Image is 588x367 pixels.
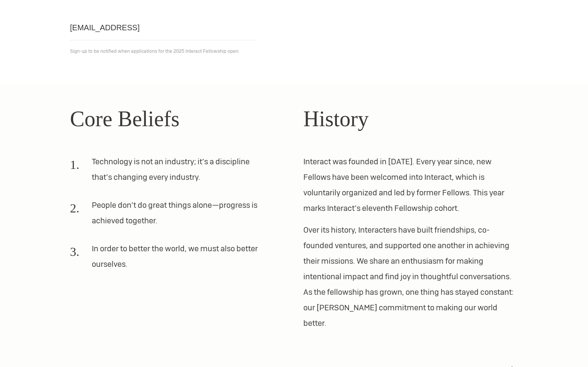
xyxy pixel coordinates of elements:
[70,197,266,235] li: People don’t do great things alone—progress is achieved together.
[70,241,266,278] li: In order to better the world, we must also better ourselves.
[70,15,257,40] input: Email address...
[70,154,266,191] li: Technology is not an industry; it’s a discipline that’s changing every industry.
[303,154,518,216] p: Interact was founded in [DATE]. Every year since, new Fellows have been welcomed into Interact, w...
[303,103,518,135] h2: History
[70,47,518,56] p: Sign-up to be notified when applications for the 2025 Interact Fellowship open.
[303,222,518,331] p: Over its history, Interacters have built friendships, co-founded ventures, and supported one anot...
[70,103,285,135] h2: Core Beliefs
